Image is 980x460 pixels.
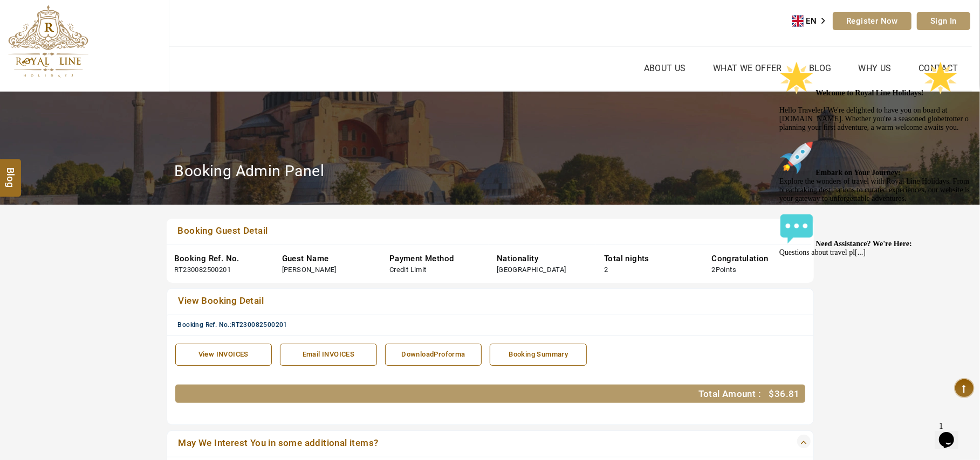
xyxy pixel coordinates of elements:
[497,253,588,264] div: Nationality
[604,265,608,275] div: 2
[716,266,736,274] span: Points
[792,13,833,29] a: EN
[4,168,18,177] span: Blog
[175,344,272,366] a: View INVOICES
[4,84,39,119] img: :rocket:
[769,388,775,399] span: $
[496,350,581,360] div: Booking Summary
[710,60,785,76] a: What we Offer
[148,4,183,39] img: :star2:
[41,112,126,120] strong: Embark on Your Journey:
[935,417,969,449] iframe: chat widget
[389,265,427,275] div: Credit Limit
[282,265,337,275] div: [PERSON_NAME]
[833,12,912,30] a: Register Now
[792,13,833,29] aside: Language selected: English
[497,265,566,275] div: [GEOGRAPHIC_DATA]
[4,4,198,200] div: 🌟 Welcome to Royal Line Holidays!🌟Hello Traveler! We're delighted to have you on board at [DOMAIN...
[175,265,231,275] div: RT230082500201
[175,253,266,264] div: Booking Ref. No.
[178,320,811,330] div: Booking Ref. No.:
[385,344,482,366] a: DownloadProforma
[4,32,196,200] span: Hello Traveler! We're delighted to have you on board at [DOMAIN_NAME]. Whether you're a seasoned ...
[4,155,39,190] img: :speech_balloon:
[175,436,742,451] a: May We Interest You in some additional items?
[917,12,970,30] a: Sign In
[175,162,325,180] h2: Booking Admin Panel
[604,253,695,264] div: Total nights
[41,183,137,191] strong: Need Assistance? We're Here:
[641,60,689,76] a: About Us
[792,13,833,29] div: Language
[231,321,287,329] span: RT230082500201
[711,266,715,274] span: 2
[280,344,377,366] a: Email INVOICES
[389,253,481,264] div: Payment Method
[179,295,264,306] span: View Booking Detail
[4,4,39,39] img: :star2:
[490,344,587,366] a: Booking Summary
[775,57,969,412] iframe: chat widget
[699,388,762,399] span: Total Amount :
[282,253,373,264] div: Guest Name
[175,224,743,239] a: Booking Guest Detail
[8,5,88,78] img: The Royal Line Holidays
[181,350,266,360] div: View INVOICES
[41,32,183,40] strong: Welcome to Royal Line Holidays!
[711,253,803,264] div: Congratulation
